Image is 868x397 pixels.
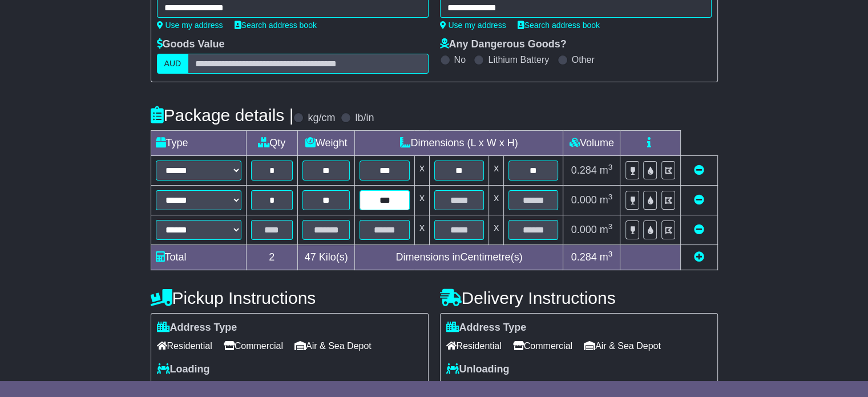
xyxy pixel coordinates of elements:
span: m [600,194,613,206]
td: Type [151,131,246,156]
span: m [600,224,613,235]
span: 0.000 [571,194,597,206]
td: Dimensions in Centimetre(s) [355,245,563,270]
td: x [414,215,429,245]
td: Qty [246,131,297,156]
h4: Delivery Instructions [440,288,718,307]
span: m [600,165,613,176]
span: 0.000 [571,224,597,235]
span: Tail Lift [207,378,247,396]
a: Use my address [157,21,223,30]
td: Weight [297,131,355,156]
span: Commercial [224,337,283,355]
td: Total [151,245,246,270]
td: Kilo(s) [297,245,355,270]
td: x [489,156,504,186]
label: Goods Value [157,38,225,51]
label: Any Dangerous Goods? [440,38,567,51]
td: x [414,186,429,215]
td: Dimensions (L x W x H) [355,131,563,156]
span: Forklift [157,378,196,396]
label: Address Type [157,322,237,334]
td: 2 [246,245,297,270]
span: 0.284 [571,165,597,176]
a: Remove this item [694,194,704,206]
span: Air & Sea Depot [584,337,661,355]
label: Lithium Battery [488,54,549,65]
span: Tail Lift [496,378,536,396]
a: Remove this item [694,165,704,176]
sup: 3 [608,250,613,258]
span: Residential [446,337,502,355]
label: lb/in [355,112,374,125]
h4: Package details | [151,106,294,125]
h4: Pickup Instructions [151,288,429,307]
label: Address Type [446,322,527,334]
span: 0.284 [571,251,597,263]
a: Use my address [440,21,506,30]
label: Other [572,54,595,65]
span: m [600,251,613,263]
span: 47 [305,251,316,263]
a: Remove this item [694,224,704,235]
td: x [489,215,504,245]
span: Forklift [446,378,485,396]
sup: 3 [608,193,613,201]
label: Unloading [446,363,510,376]
sup: 3 [608,163,613,171]
label: kg/cm [308,112,335,125]
td: x [489,186,504,215]
span: Commercial [513,337,572,355]
label: No [454,54,466,65]
td: Volume [563,131,620,156]
a: Search address book [518,21,600,30]
sup: 3 [608,222,613,231]
span: Residential [157,337,212,355]
span: Air & Sea Depot [294,337,372,355]
td: x [414,156,429,186]
a: Search address book [235,21,317,30]
label: AUD [157,54,189,74]
a: Add new item [694,251,704,263]
label: Loading [157,363,210,376]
